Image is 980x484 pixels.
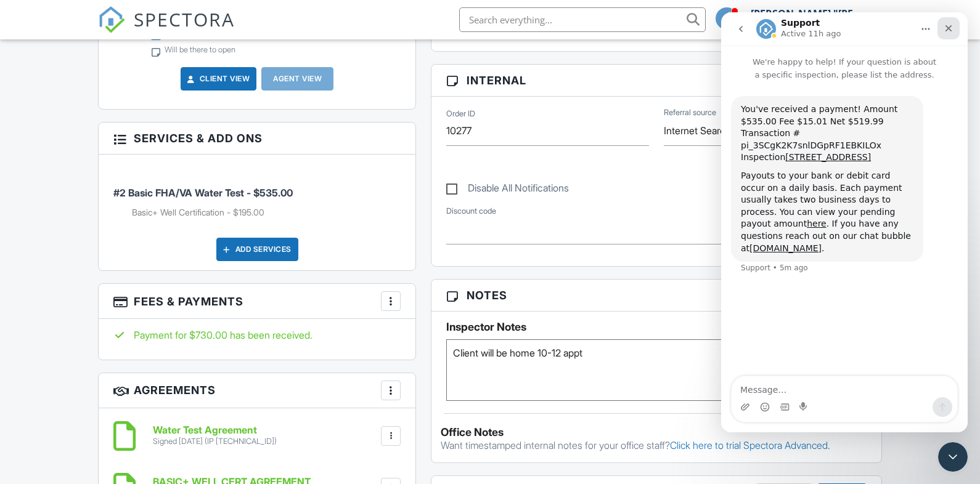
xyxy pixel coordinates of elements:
a: Click here to trial Spectora Advanced. [670,439,830,451]
h3: Services & Add ons [99,123,415,155]
div: Will be there to open [165,45,235,55]
div: [PERSON_NAME] "[PERSON_NAME]" [PERSON_NAME] [751,7,865,20]
li: Service: #2 Basic FHA/VA Water Test [113,164,401,228]
h5: Inspector Notes [446,321,867,333]
div: Signed [DATE] (IP [TECHNICAL_ID]) [153,437,277,446]
h3: Notes [431,280,881,312]
li: Add on: Basic+ Well Certification [132,206,401,219]
input: Search everything... [459,7,706,32]
iframe: Intercom live chat [938,442,968,472]
a: SPECTORA [98,17,235,42]
span: SPECTORA [134,6,235,32]
h3: Fees & Payments [99,284,415,319]
div: Payment for $730.00 has been received. [113,328,401,342]
label: Referral source [664,107,716,118]
h6: Water Test Agreement [153,425,277,436]
iframe: Intercom live chat [721,12,968,432]
div: Add Services [216,238,298,261]
h3: Internal [431,65,881,97]
label: Order ID [446,108,475,119]
h3: Agreements [99,373,415,408]
p: Want timestamped internal notes for your office staff? [441,438,872,452]
textarea: Client will be home 10-12 appt [446,339,867,401]
label: Disable All Notifications [446,182,569,198]
label: Discount code [446,206,496,217]
a: Client View [185,73,250,85]
span: #2 Basic FHA/VA Water Test - $535.00 [113,187,293,199]
a: Water Test Agreement Signed [DATE] (IP [TECHNICAL_ID]) [153,425,277,446]
div: Office Notes [441,426,872,438]
img: The Best Home Inspection Software - Spectora [98,6,125,33]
